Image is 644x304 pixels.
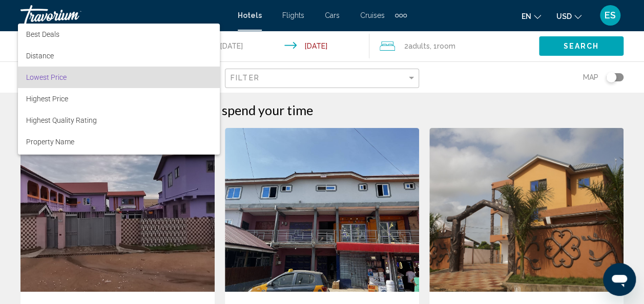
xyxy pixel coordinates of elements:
[603,263,636,296] iframe: Button to launch messaging window
[26,30,59,38] span: Best Deals
[26,95,68,103] span: Highest Price
[18,24,220,155] div: Sort by
[26,116,97,124] span: Highest Quality Rating
[26,52,54,60] span: Distance
[26,138,74,146] span: Property Name
[26,73,67,81] span: Lowest Price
